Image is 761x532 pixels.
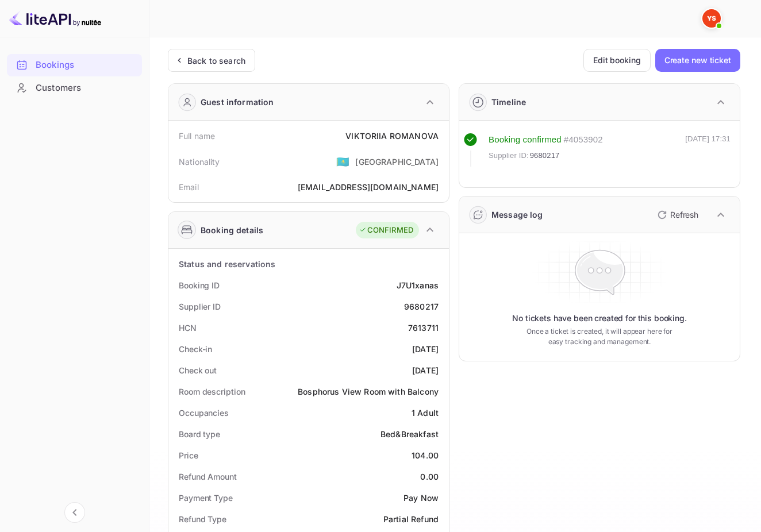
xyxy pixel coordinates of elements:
div: Full name [179,130,215,142]
img: LiteAPI logo [9,9,101,28]
div: Customers [7,77,142,99]
div: 1 Adult [412,407,439,419]
div: # 4053902 [564,133,603,147]
span: 9680217 [530,150,560,161]
div: [EMAIL_ADDRESS][DOMAIN_NAME] [298,181,439,193]
div: Check out [179,364,217,376]
img: Yandex Support [702,9,721,28]
p: No tickets have been created for this booking. [512,313,687,324]
div: VIKTORIIA ROMANOVA [345,130,439,142]
div: Supplier ID [179,300,221,313]
div: Partial Refund [383,513,439,525]
div: Bed&Breakfast [380,428,439,440]
button: Collapse navigation [64,502,85,523]
span: Supplier ID: [489,150,529,161]
div: [DATE] [412,364,439,376]
div: 7613711 [408,322,439,334]
div: Booking confirmed [489,133,562,147]
div: Back to search [187,55,245,67]
div: 0.00 [420,471,439,483]
div: Payment Type [179,492,233,504]
div: Bookings [36,59,136,72]
div: Message log [491,209,543,221]
div: Timeline [491,96,526,108]
div: Bookings [7,54,142,76]
div: 104.00 [412,449,439,461]
div: [DATE] 17:31 [685,133,731,167]
button: Refresh [651,206,703,224]
div: [GEOGRAPHIC_DATA] [355,156,439,168]
div: 9680217 [404,300,439,313]
div: Occupancies [179,407,229,419]
div: Status and reservations [179,258,275,270]
div: [DATE] [412,343,439,355]
div: Guest information [201,96,274,108]
a: Customers [7,77,142,98]
button: Create new ticket [655,49,740,72]
button: Edit booking [583,49,651,72]
div: HCN [179,322,197,334]
div: Customers [36,82,136,95]
div: J7U1xanas [397,279,439,291]
div: Refund Type [179,513,226,525]
div: Booking details [201,224,263,236]
div: Price [179,449,198,461]
div: Email [179,181,199,193]
a: Bookings [7,54,142,75]
p: Once a ticket is created, it will appear here for easy tracking and management. [525,326,674,347]
div: Board type [179,428,220,440]
div: Nationality [179,156,220,168]
div: Pay Now [403,492,439,504]
p: Refresh [670,209,698,221]
div: Room description [179,385,245,398]
div: CONFIRMED [359,225,413,236]
div: Check-in [179,343,212,355]
div: Refund Amount [179,471,237,483]
div: Booking ID [179,279,220,291]
span: United States [336,151,349,172]
div: Bosphorus View Room with Balcony [298,385,439,398]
